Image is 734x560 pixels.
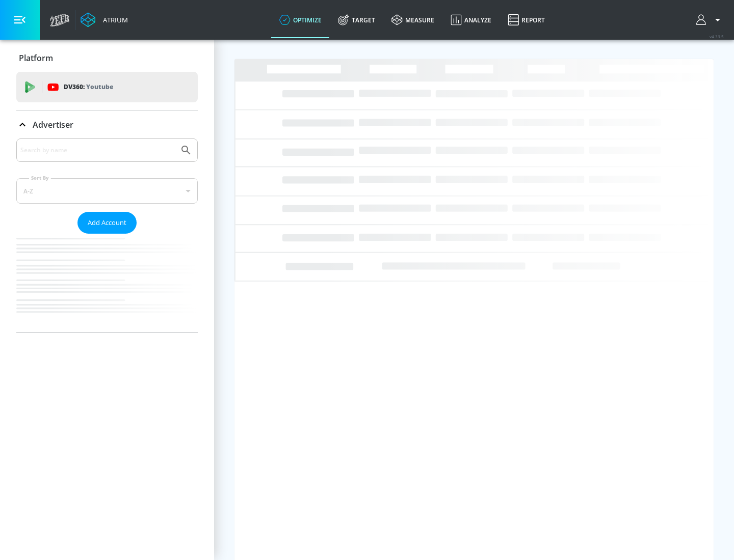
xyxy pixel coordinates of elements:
[16,72,198,102] div: DV360: Youtube
[16,44,198,72] div: Platform
[88,217,126,229] span: Add Account
[330,2,383,38] a: Target
[86,81,113,92] p: Youtube
[29,175,51,181] label: Sort By
[99,15,128,24] div: Atrium
[33,119,73,130] p: Advertiser
[19,52,53,64] p: Platform
[20,144,175,157] input: Search by name
[383,2,442,38] a: measure
[710,34,724,39] span: v 4.33.5
[16,110,198,139] div: Advertiser
[81,12,128,27] a: Atrium
[271,2,330,38] a: optimize
[64,81,113,93] p: DV360:
[16,234,198,332] nav: list of Advertiser
[16,138,198,332] div: Advertiser
[16,178,198,204] div: A-Z
[442,2,500,38] a: Analyze
[500,2,553,38] a: Report
[77,212,137,234] button: Add Account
